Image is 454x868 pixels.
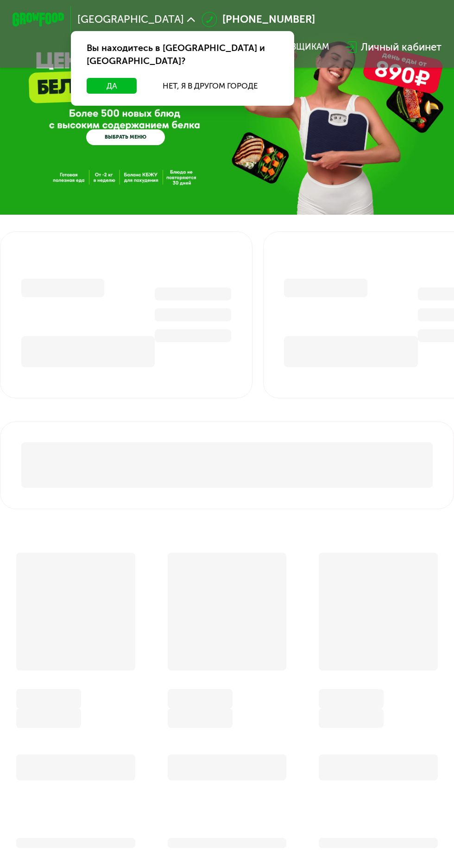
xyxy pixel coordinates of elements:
div: Вы находитесь в [GEOGRAPHIC_DATA] и [GEOGRAPHIC_DATA]? [71,31,294,78]
div: Личный кабинет [361,39,441,55]
a: [PHONE_NUMBER] [202,12,315,27]
div: поставщикам [261,42,329,52]
span: [GEOGRAPHIC_DATA] [77,14,184,25]
a: ВЫБРАТЬ МЕНЮ [86,129,164,145]
button: Да [87,78,137,94]
button: Нет, я в другом городе [142,78,278,94]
